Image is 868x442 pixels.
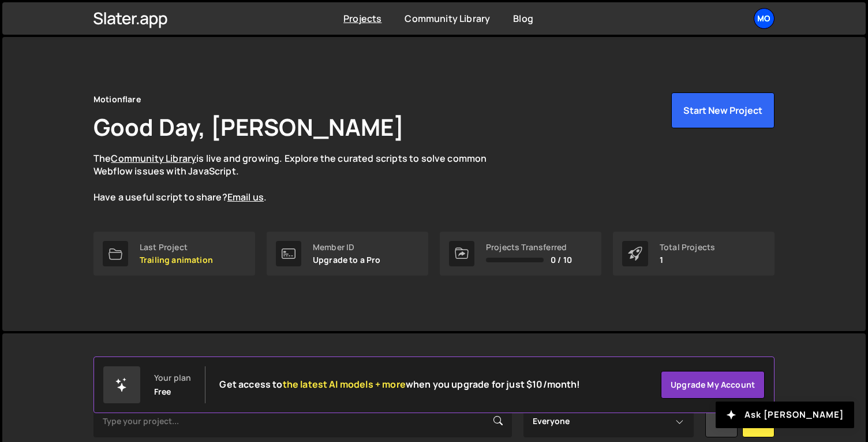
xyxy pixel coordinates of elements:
[313,255,381,265] p: Upgrade to a Pro
[219,379,580,390] h2: Get access to when you upgrade for just $10/month!
[93,92,141,106] div: Motionflare
[154,373,191,382] div: Your plan
[405,12,490,25] a: Community Library
[513,12,533,25] a: Blog
[93,405,512,437] input: Type your project...
[660,255,715,265] p: 1
[661,371,765,399] a: Upgrade my account
[93,111,404,143] h1: Good Day, [PERSON_NAME]
[660,243,715,252] div: Total Projects
[140,255,213,265] p: Trailing animation
[343,12,381,25] a: Projects
[93,232,255,276] a: Last Project Trailing animation
[111,152,196,165] a: Community Library
[551,255,572,265] span: 0 / 10
[154,387,171,396] div: Free
[140,243,213,252] div: Last Project
[313,243,381,252] div: Member ID
[486,243,572,252] div: Projects Transferred
[227,191,264,203] a: Email us
[283,378,406,391] span: the latest AI models + more
[754,8,775,29] a: Mo
[716,402,854,428] button: Ask [PERSON_NAME]
[93,152,509,204] p: The is live and growing. Explore the curated scripts to solve common Webflow issues with JavaScri...
[671,92,775,128] button: Start New Project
